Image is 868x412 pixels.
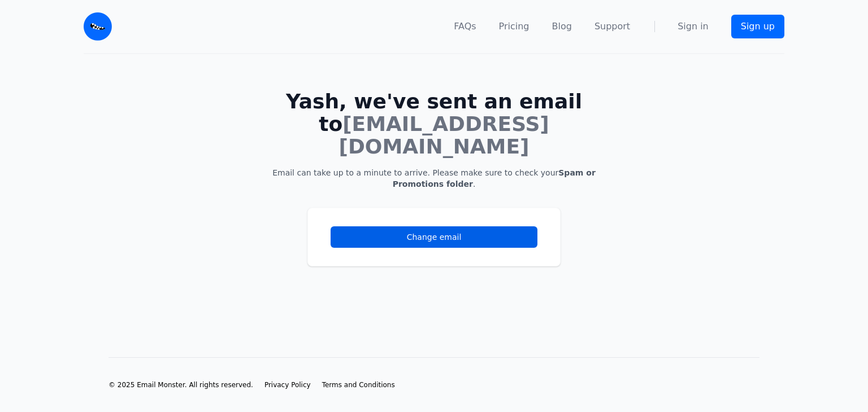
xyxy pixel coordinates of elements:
[331,226,537,248] a: Change email
[271,167,597,190] p: Email can take up to a minute to arrive. Please make sure to check your .
[264,380,311,389] a: Privacy Policy
[322,380,395,389] a: Terms and Conditions
[499,20,530,33] a: Pricing
[338,112,549,158] span: [EMAIL_ADDRESS][DOMAIN_NAME]
[84,12,112,41] img: Email Monster
[271,90,597,158] h1: Yash, we've sent an email to
[108,380,253,389] li: © 2025 Email Monster. All rights reserved.
[594,20,630,33] a: Support
[393,168,596,189] b: Spam or Promotions folder
[731,15,784,38] a: Sign up
[552,20,572,33] a: Blog
[454,20,476,33] a: FAQs
[678,20,709,33] a: Sign in
[322,381,395,389] span: Terms and Conditions
[264,381,311,389] span: Privacy Policy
